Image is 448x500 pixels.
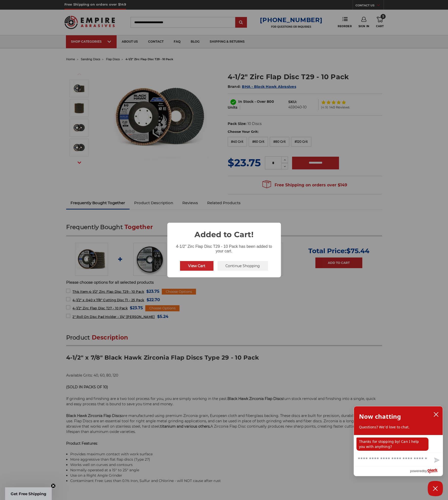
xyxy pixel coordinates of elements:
div: 4-1/2" Zirc Flap Disc T29 - 10 Pack has been added to your cart. [167,240,281,254]
div: olark chatbox [354,406,443,476]
a: Powered by Olark [410,466,443,476]
p: Questions? We'd love to chat. [359,425,438,430]
button: View Cart [180,261,213,271]
button: Send message [430,455,443,466]
span: powered [410,468,423,474]
button: Close teaser [51,483,56,488]
h2: Added to Cart! [167,223,281,240]
div: chat [354,435,443,453]
span: by [423,468,427,474]
button: Close Chatbox [428,481,443,496]
button: Continue Shopping [218,261,268,271]
h2: Now chatting [359,411,401,422]
span: Get Free Shipping [11,491,46,496]
p: Thanks for stopping by! Can I help you with anything? [356,438,428,451]
button: close chatbox [432,411,440,418]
